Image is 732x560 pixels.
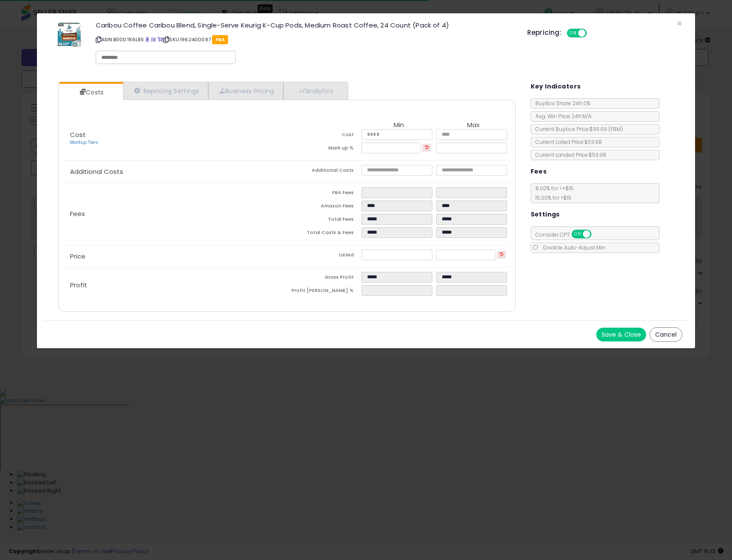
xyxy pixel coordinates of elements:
[531,194,571,201] span: 15.00 % for > $15
[287,285,361,298] td: Profit [PERSON_NAME] %
[123,82,208,100] a: Repricing Settings
[287,272,361,285] td: Gross Profit
[63,282,287,289] p: Profit
[287,143,361,156] td: Mark up %
[145,36,150,43] a: BuyBox page
[531,209,560,220] h5: Settings
[531,185,574,201] span: 8.00 % for <= $15
[63,131,287,146] p: Cost
[158,36,162,43] a: Your listing only
[63,168,287,175] p: Additional Costs
[70,139,98,146] a: Markup Tiers
[57,22,82,48] img: 51hkAVgEhPL._SL60_.jpg
[531,113,592,120] span: Avg. Win Price 24h: N/A
[531,231,603,238] span: Consider CPT:
[287,250,361,263] td: Listed
[63,210,287,217] p: Fees
[596,328,646,341] button: Save & Close
[531,151,606,158] span: Current Landed Price: $53.98
[63,253,287,260] p: Price
[531,125,623,133] span: Current Buybox Price:
[677,17,682,30] span: ×
[586,30,599,37] span: OFF
[287,129,361,143] td: Cost
[287,214,361,227] td: Total Fees
[589,125,623,133] span: $39.99
[608,125,623,133] span: ( FBM )
[287,201,361,214] td: Amazon Fees
[531,166,547,177] h5: Fees
[287,165,361,178] td: Additional Costs
[590,231,604,238] span: OFF
[212,35,228,44] span: FBA
[568,30,578,37] span: ON
[436,122,511,129] th: Max
[531,100,590,107] span: BuyBox Share 24h: 0%
[531,138,602,146] span: Current Listed Price: $53.98
[572,231,583,238] span: ON
[59,84,122,101] a: Costs
[287,227,361,240] td: Total Costs & Fees
[650,327,682,342] button: Cancel
[151,36,156,43] a: All offer listings
[527,29,562,36] h5: Repricing:
[361,122,436,129] th: Min
[208,82,283,100] a: Business Pricing
[96,22,514,28] h3: Caribou Coffee Caribou Blend, Single-Serve Keurig K-Cup Pods, Medium Roast Coffee, 24 Count (Pack...
[283,82,347,100] a: Analytics
[287,187,361,201] td: FBA Fees
[96,33,514,46] p: ASIN: B000TK6LBS | SKU: 1962400087
[531,81,581,92] h5: Key Indicators
[539,244,605,251] span: Disable Auto-Adjust Min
